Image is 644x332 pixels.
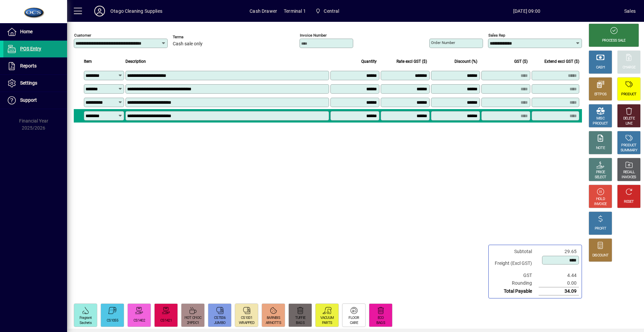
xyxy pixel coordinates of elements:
[593,121,608,126] div: PRODUCT
[621,143,636,148] div: PRODUCT
[595,226,606,231] div: PROFIT
[592,253,608,258] div: DISCOUNT
[20,80,37,86] span: Settings
[376,321,385,326] div: BAGS
[214,321,226,326] div: JUMBO
[454,58,477,65] span: Discount (%)
[539,272,579,279] td: 4.44
[296,321,305,326] div: BAGS
[110,6,162,16] div: Otago Cleaning Supplies
[295,316,306,321] div: TUFFIE
[539,287,579,295] td: 34.09
[84,58,92,65] span: Item
[491,255,539,272] td: Freight (Excl GST)
[313,5,342,17] span: Central
[491,287,539,295] td: Total Payable
[602,38,626,43] div: PROCESS SALE
[626,121,632,126] div: LINE
[396,58,427,65] span: Rate excl GST ($)
[596,65,605,70] div: CASH
[3,23,67,40] a: Home
[300,33,327,38] mat-label: Invoice number
[488,33,505,38] mat-label: Sales rep
[491,279,539,287] td: Rounding
[133,318,145,323] div: CS1402
[173,35,213,39] span: Terms
[107,318,118,323] div: CS1055
[79,321,92,326] div: Sachets
[184,316,201,321] div: HOT CHOC
[514,58,528,65] span: GST ($)
[89,5,110,17] button: Profile
[350,321,358,326] div: CARE
[623,170,635,175] div: RECALL
[622,175,636,180] div: INVOICES
[539,248,579,255] td: 29.65
[595,175,606,180] div: SELECT
[594,202,606,207] div: INVOICE
[284,6,306,16] span: Terminal 1
[624,199,634,204] div: RESET
[621,92,636,97] div: PRODUCT
[596,146,605,151] div: NOTE
[596,116,604,121] div: MISC
[79,316,92,321] div: Fragrant
[320,316,334,321] div: VACUUM
[624,6,636,16] div: Sales
[491,272,539,279] td: GST
[544,58,579,65] span: Extend excl GST ($)
[623,116,635,121] div: DELETE
[322,321,332,326] div: PARTS
[491,248,539,255] td: Subtotal
[20,63,37,68] span: Reports
[20,29,33,34] span: Home
[623,65,636,70] div: CHARGE
[239,321,254,326] div: WRAPPED
[3,75,67,92] a: Settings
[173,41,203,47] span: Cash sale only
[348,316,359,321] div: FLOOR
[3,58,67,75] a: Reports
[241,316,252,321] div: CS1001
[596,197,605,202] div: HOLD
[3,92,67,109] a: Support
[539,279,579,287] td: 0.00
[324,6,339,16] span: Central
[187,321,199,326] div: 2HPDC1
[74,33,91,38] mat-label: Customer
[429,6,624,16] span: [DATE] 09:00
[20,97,37,103] span: Support
[431,40,455,45] mat-label: Order number
[621,148,637,153] div: SUMMARY
[267,316,280,321] div: 8ARNBIS
[20,46,41,51] span: POS Entry
[160,318,172,323] div: CS1421
[378,316,384,321] div: ECO
[594,92,607,97] div: EFTPOS
[214,316,225,321] div: CS7006
[266,321,281,326] div: ARNOTTS
[250,6,277,16] span: Cash Drawer
[596,170,605,175] div: PRICE
[125,58,146,65] span: Description
[361,58,377,65] span: Quantity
